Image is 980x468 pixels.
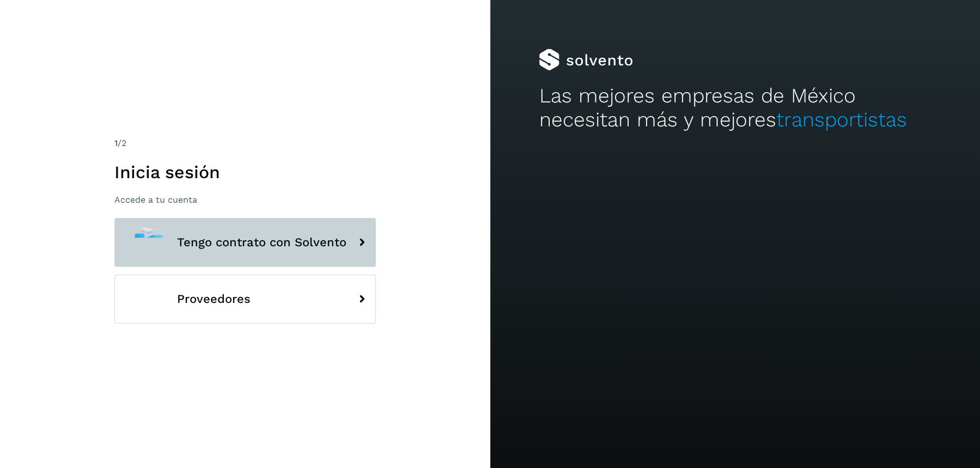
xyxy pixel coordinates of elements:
span: Proveedores [177,293,251,306]
span: Tengo contrato con Solvento [177,236,346,249]
h2: Las mejores empresas de México necesitan más y mejores [539,84,931,132]
div: /2 [114,137,376,150]
span: transportistas [776,108,906,131]
p: Accede a tu cuenta [114,195,376,205]
h1: Inicia sesión [114,162,376,183]
button: Proveedores [114,275,376,324]
button: Tengo contrato con Solvento [114,218,376,267]
span: 1 [114,138,118,148]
